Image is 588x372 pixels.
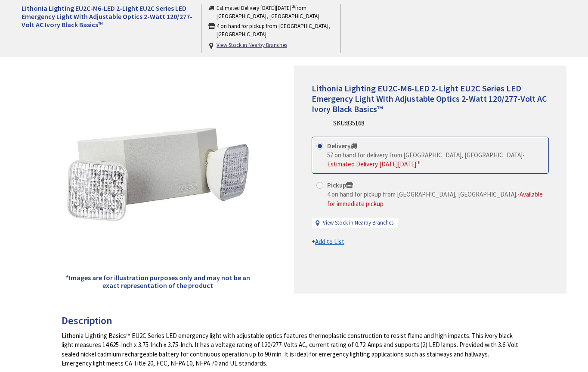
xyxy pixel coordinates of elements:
sup: th [416,159,421,166]
a: View Stock in Nearby Branches [323,219,393,227]
div: - [327,190,544,208]
span: + [312,238,344,246]
a: +Add to List [312,237,344,246]
span: 57 on hand for delivery from [GEOGRAPHIC_DATA], [GEOGRAPHIC_DATA] [327,151,523,159]
h3: Description [62,315,520,326]
u: View Stock in Nearby Branches [217,41,287,49]
h5: *Images are for illustration purposes only and may not be an exact representation of the product [65,274,250,289]
div: Lithonia Lighting Basics™ EU2C Series LED emergency light with adjustable optics features thermop... [62,331,520,368]
span: Lithonia Lighting EU2C-M6-LED 2-Light EU2C Series LED Emergency Light With Adjustable Optics 2-Wa... [312,83,547,114]
span: Available for immediate pickup [327,190,543,207]
span: Estimated Delivery [DATE][DATE] from [GEOGRAPHIC_DATA], [GEOGRAPHIC_DATA] [206,4,336,20]
span: Estimated Delivery [DATE][DATE] [327,160,421,168]
strong: Delivery [327,142,357,150]
strong: Pickup [327,181,353,189]
img: Lithonia Lighting EU2C-M6-LED 2-Light EU2C Series LED Emergency Light With Adjustable Optics 2-Wa... [65,82,251,267]
span: 4 on hand for pickup from [GEOGRAPHIC_DATA], [GEOGRAPHIC_DATA]. [327,190,517,198]
div: - [327,150,544,169]
div: SKU: [333,119,364,128]
sup: th [291,3,295,9]
h1: Lithonia Lighting EU2C-M6-LED 2-Light EU2C Series LED Emergency Light With Adjustable Optics 2-Wa... [22,4,195,29]
a: View Stock in Nearby Branches [217,41,287,50]
u: Add to List [315,238,344,246]
span: 4 on hand for pickup from [GEOGRAPHIC_DATA], [GEOGRAPHIC_DATA]. [206,22,336,38]
span: 835168 [346,119,364,127]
